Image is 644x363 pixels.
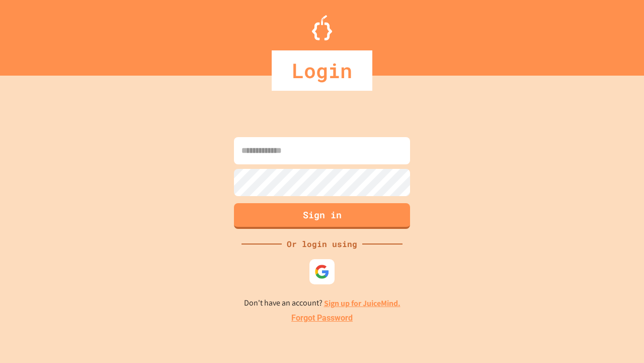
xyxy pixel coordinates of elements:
[282,238,362,250] div: Or login using
[244,297,400,310] p: Don't have an account?
[312,15,332,40] img: Logo.svg
[324,298,400,309] a: Sign up for JuiceMind.
[272,50,372,91] div: Login
[234,203,410,229] button: Sign in
[314,264,330,279] img: google-icon.svg
[291,312,353,324] a: Forgot Password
